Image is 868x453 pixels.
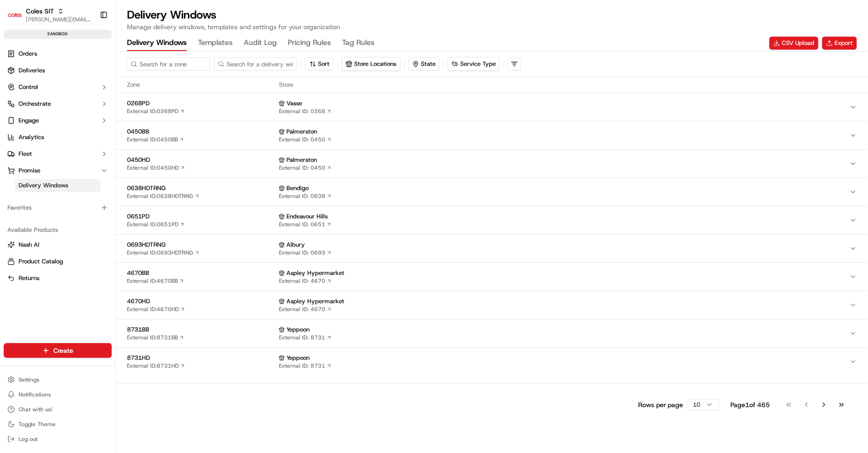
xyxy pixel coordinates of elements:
span: Analytics [19,133,44,141]
button: State [408,57,440,70]
span: 4670HD [127,297,275,306]
span: Bendigo [286,184,309,192]
button: Store Locations [342,57,400,70]
img: 1736555255976-a54dd68f-1ca7-489b-9aae-adbdc363a1c4 [9,88,26,105]
span: Aspley Hypermarket [286,297,344,306]
a: External ID: 4670 [279,306,332,313]
button: 0693HDTRNGExternal ID:0693HDTRNG AlburyExternal ID: 0693 [116,235,868,262]
span: 0638HDTRNG [127,184,275,192]
a: External ID: 0638 [279,192,332,200]
button: Notifications [4,388,112,401]
button: Templates [198,35,233,51]
a: Delivery Windows [15,179,101,192]
button: 4670BBExternal ID:4670BB Aspley HypermarketExternal ID: 4670 [116,263,868,291]
button: Product Catalog [4,254,112,269]
button: Fleet [4,147,112,161]
button: Tag Rules [342,35,374,51]
button: Service Type [448,57,500,70]
span: Orchestrate [19,100,51,108]
button: 4670HDExternal ID:4670HD Aspley HypermarketExternal ID: 4670 [116,291,868,319]
a: Powered byPylon [65,229,112,236]
img: Asif Zaman Khan [9,134,24,149]
span: Notifications [19,391,51,398]
button: Start new chat [158,91,169,102]
p: Welcome 👋 [9,37,169,51]
button: 0450BBExternal ID:0450BB PalmerstonExternal ID: 0450 [116,121,868,149]
div: Favorites [4,200,112,215]
span: Returns [19,274,39,282]
a: External ID:0450HD [127,164,185,172]
h1: Delivery Windows [127,7,340,22]
a: External ID:0450BB [127,136,184,143]
button: 0268PDExternal ID:0268PD VasseExternal ID: 0268 [116,93,868,121]
span: Engage [19,116,39,125]
button: Delivery Windows [127,35,187,51]
span: API Documentation [88,207,149,216]
a: Orders [4,46,112,61]
span: Yeppoon [286,354,310,362]
button: Control [4,80,112,95]
a: External ID:0638HDTRNG [127,192,200,200]
div: 📗 [9,208,17,215]
span: Zone [127,81,275,89]
span: Palmerston [286,128,317,136]
span: [DATE] [82,143,101,151]
button: Settings [4,373,112,386]
span: 8731HD [127,354,275,362]
button: Sort [305,57,334,70]
button: Engage [4,113,112,128]
span: Delivery Windows [19,181,68,190]
button: Audit Log [244,35,277,51]
a: External ID:8731BB [127,334,184,341]
button: Returns [4,271,112,286]
div: Page 1 of 465 [730,400,770,409]
span: • [77,143,80,151]
a: External ID:0693HDTRNG [127,249,200,256]
a: External ID:8731HD [127,362,185,370]
button: 0651PDExternal ID:0651PD Endeavour HillsExternal ID: 0651 [116,206,868,234]
span: 0450BB [127,128,275,136]
span: Nash AI [19,241,39,249]
a: External ID:4670HD [127,306,185,313]
span: Store [279,81,857,89]
button: Toggle Theme [4,418,112,431]
button: CSV Upload [769,37,818,50]
a: External ID:0651PD [127,221,185,228]
input: Search for a delivery window [214,57,298,70]
span: Deliveries [19,66,45,75]
span: 0651PD [127,212,275,221]
button: See all [144,118,169,129]
span: 0268PD [127,99,275,108]
div: Available Products [4,223,112,237]
span: 0693HDTRNG [127,241,275,249]
button: Orchestrate [4,96,112,111]
button: 0450HDExternal ID:0450HD PalmerstonExternal ID: 0450 [116,150,868,178]
span: Knowledge Base [19,207,71,216]
span: Create [53,346,73,355]
span: Endeavour Hills [286,212,328,221]
button: Pricing Rules [288,35,331,51]
button: [PERSON_NAME][EMAIL_ADDRESS][DOMAIN_NAME] [26,16,92,23]
a: External ID: 0693 [279,249,332,256]
button: Coles SIT [26,6,54,16]
button: 8731BBExternal ID:8731BB YeppoonExternal ID: 8731 [116,319,868,347]
img: Coles SIT [7,7,22,22]
a: Nash AI [7,241,108,249]
p: Rows per page [638,400,683,409]
a: External ID: 0450 [279,136,332,143]
a: External ID: 8731 [279,362,332,370]
button: Export [822,37,857,50]
span: Log out [19,435,38,443]
img: 2790269178180_0ac78f153ef27d6c0503_72.jpg [19,88,36,105]
div: Start new chat [42,88,152,97]
div: We're available if you need us! [42,97,127,105]
a: External ID:4670BB [127,277,184,285]
div: sandbox [4,30,112,39]
a: External ID: 4670 [279,277,332,285]
img: 1736555255976-a54dd68f-1ca7-489b-9aae-adbdc363a1c4 [19,169,26,176]
a: Analytics [4,130,112,145]
span: Fleet [19,150,32,158]
a: External ID: 0268 [279,108,332,115]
